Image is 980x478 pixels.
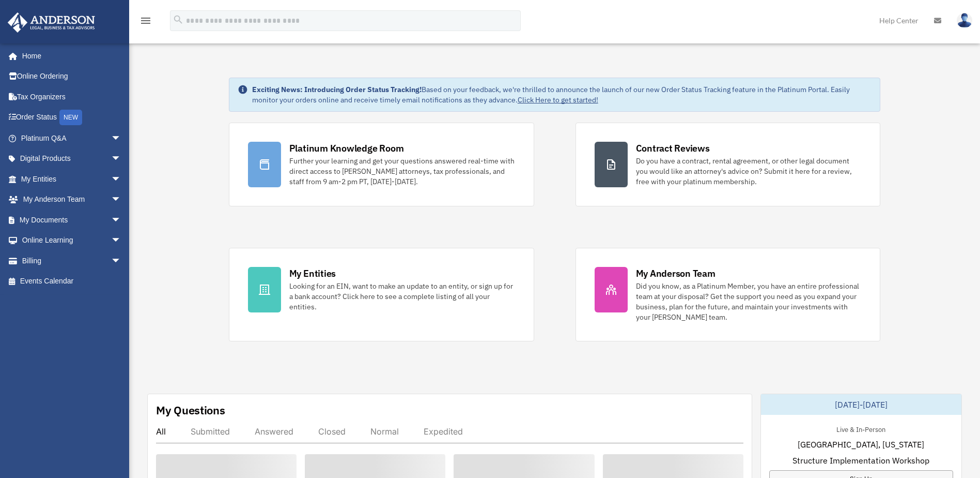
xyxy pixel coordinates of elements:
div: Based on your feedback, we're thrilled to announce the launch of our new Order Status Tracking fe... [252,84,872,105]
div: Did you know, as a Platinum Member, you have an entire professional team at your disposal? Get th... [636,281,862,322]
div: Expedited [424,426,463,437]
div: Contract Reviews [636,142,710,155]
span: arrow_drop_down [111,250,132,272]
div: My Questions [156,402,225,418]
a: Tax Organizers [7,86,137,107]
span: arrow_drop_down [111,148,132,170]
div: Submitted [191,426,230,437]
a: Contract Reviews Do you have a contract, rental agreement, or other legal document you would like... [575,123,881,206]
i: menu [139,14,152,27]
div: Normal [370,426,399,437]
div: Closed [318,426,346,437]
a: Platinum Knowledge Room Further your learning and get your questions answered real-time with dire... [229,123,534,206]
a: My Anderson Team Did you know, as a Platinum Member, you have an entire professional team at your... [575,248,881,341]
div: Do you have a contract, rental agreement, or other legal document you would like an attorney's ad... [636,156,862,187]
span: Structure Implementation Workshop [792,454,929,467]
span: arrow_drop_down [111,189,132,211]
div: My Entities [289,267,336,280]
span: [GEOGRAPHIC_DATA], [US_STATE] [798,438,924,451]
a: menu [139,18,152,27]
a: Billingarrow_drop_down [7,250,137,271]
a: My Anderson Teamarrow_drop_down [7,189,137,210]
div: My Anderson Team [636,267,715,280]
a: Online Ordering [7,66,137,87]
strong: Exciting News: Introducing Order Status Tracking! [252,85,422,94]
span: arrow_drop_down [111,210,132,231]
div: Further your learning and get your questions answered real-time with direct access to [PERSON_NAM... [289,156,515,187]
a: Click Here to get started! [518,95,598,104]
a: Platinum Q&Aarrow_drop_down [7,128,137,148]
div: Answered [255,426,293,437]
i: search [173,14,184,25]
a: My Entities Looking for an EIN, want to make an update to an entity, or sign up for a bank accoun... [229,248,534,341]
div: Platinum Knowledge Room [289,142,404,155]
img: User Pic [957,13,972,28]
div: [DATE]-[DATE] [761,394,961,415]
span: arrow_drop_down [111,128,132,149]
a: Order StatusNEW [7,107,137,128]
a: Home [7,46,132,66]
a: Digital Productsarrow_drop_down [7,148,137,169]
a: Online Learningarrow_drop_down [7,230,137,251]
div: All [156,426,166,437]
img: Anderson Advisors Platinum Portal [5,12,98,33]
span: arrow_drop_down [111,169,132,190]
a: My Documentsarrow_drop_down [7,210,137,230]
div: Looking for an EIN, want to make an update to an entity, or sign up for a bank account? Click her... [289,281,515,312]
span: arrow_drop_down [111,230,132,251]
a: My Entitiesarrow_drop_down [7,169,137,189]
a: Events Calendar [7,271,137,292]
div: Live & In-Person [828,423,894,434]
div: NEW [59,110,82,125]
